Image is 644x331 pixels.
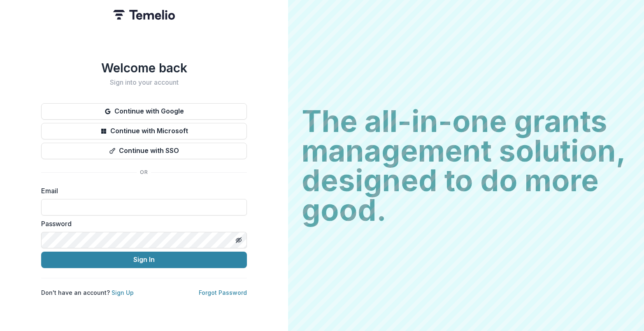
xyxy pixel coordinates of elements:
[41,60,247,75] h1: Welcome back
[112,289,134,296] a: Sign Up
[199,289,247,296] a: Forgot Password
[41,143,247,159] button: Continue with SSO
[41,219,242,229] label: Password
[113,10,175,20] img: Temelio
[41,123,247,139] button: Continue with Microsoft
[41,288,134,297] p: Don't have an account?
[232,234,245,247] button: Toggle password visibility
[41,103,247,120] button: Continue with Google
[41,252,247,268] button: Sign In
[41,186,242,196] label: Email
[41,79,247,86] h2: Sign into your account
